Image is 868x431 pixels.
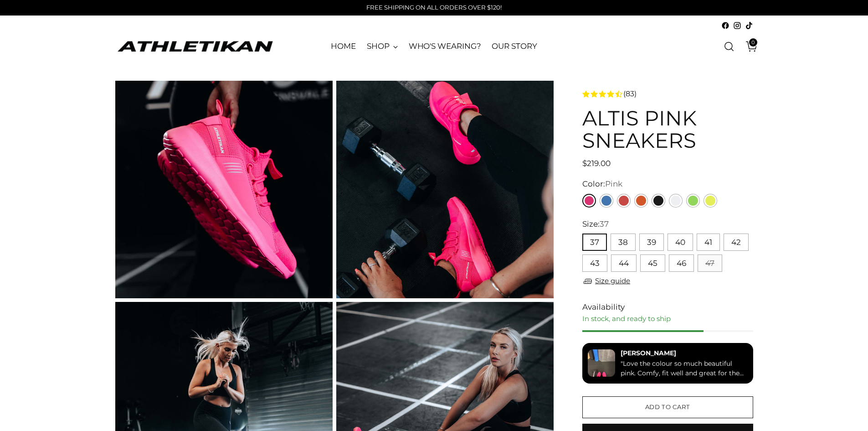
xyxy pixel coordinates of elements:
[115,39,275,53] a: ATHLETIKAN
[652,194,665,208] a: Black
[697,234,720,251] button: 41
[582,396,753,418] button: Add to cart
[611,254,637,272] button: 44
[698,254,722,272] button: 47
[645,403,690,411] span: Add to cart
[582,178,622,190] label: Color:
[366,3,502,12] p: FREE SHIPPING ON ALL ORDERS OVER $120!
[739,37,757,56] a: Open cart modal
[640,254,665,272] button: 45
[600,219,609,228] span: 37
[686,194,700,208] a: Green
[704,194,717,208] a: Yellow
[724,234,749,251] button: 42
[582,314,671,323] span: In stock, and ready to ship
[582,159,611,168] span: $219.00
[749,38,757,47] span: 0
[582,254,607,272] button: 43
[669,194,683,208] a: White
[336,81,554,298] img: ALTIS Pink Sneakers
[720,37,738,56] a: Open search modal
[617,194,631,208] a: Red
[623,88,637,99] span: (83)
[582,218,609,230] label: Size:
[611,234,636,251] button: 38
[639,234,664,251] button: 39
[115,81,333,298] img: ALTIS Pink Sneakers
[582,301,625,313] span: Availability
[669,254,694,272] button: 46
[634,194,648,208] a: Orange
[331,36,356,57] a: HOME
[492,36,537,57] a: OUR STORY
[582,88,753,99] a: 4.3 rating (83 votes)
[668,234,693,251] button: 40
[600,194,613,208] a: Blue
[582,194,596,208] a: Pink
[582,234,607,251] button: 37
[367,36,398,57] a: SHOP
[582,107,753,152] h1: ALTIS Pink Sneakers
[605,179,622,188] span: Pink
[409,36,481,57] a: WHO'S WEARING?
[582,275,630,287] a: Size guide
